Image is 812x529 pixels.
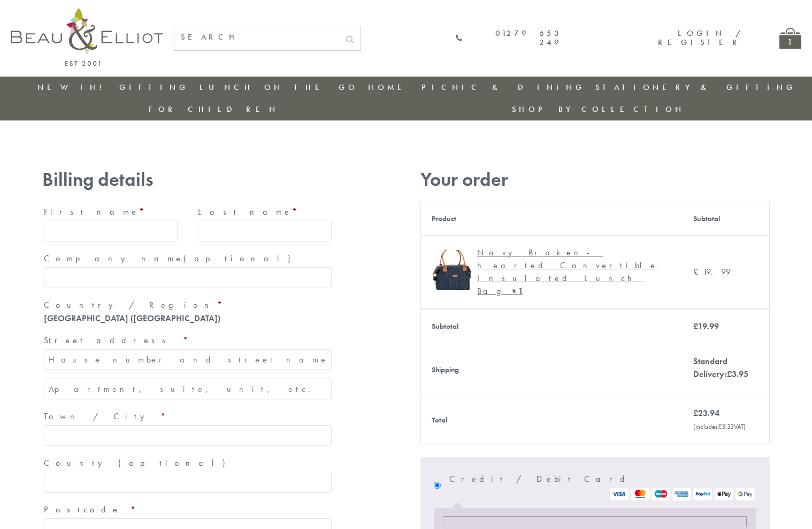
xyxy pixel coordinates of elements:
label: Postcode [44,501,332,518]
a: For Children [149,104,279,115]
a: Lunch On The Go [200,82,358,93]
label: Street address [44,332,332,349]
a: Login / Register [658,28,742,48]
input: Apartment, suite, unit, etc. (optional) [44,379,332,399]
input: SEARCH [174,26,339,48]
span: (optional) [118,457,232,468]
label: County [44,455,332,472]
label: Country / Region [44,297,332,314]
h3: Billing details [42,169,333,191]
a: Stationery & Gifting [595,82,796,93]
label: Company name [44,250,332,267]
h3: Your order [420,169,770,191]
a: 01279 653 249 [455,29,562,48]
a: New in! [37,82,109,93]
label: Last name [198,203,332,221]
label: First name [44,203,178,221]
a: Shop by collection [512,104,685,115]
a: Gifting [119,82,189,93]
label: Town / City [44,408,332,425]
input: House number and street name [44,349,332,370]
strong: [GEOGRAPHIC_DATA] ([GEOGRAPHIC_DATA]) [44,313,220,324]
img: logo [11,8,163,66]
a: Home [368,82,411,93]
a: 1 [779,28,801,49]
a: Picnic & Dining [422,82,585,93]
span: (optional) [183,253,297,264]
